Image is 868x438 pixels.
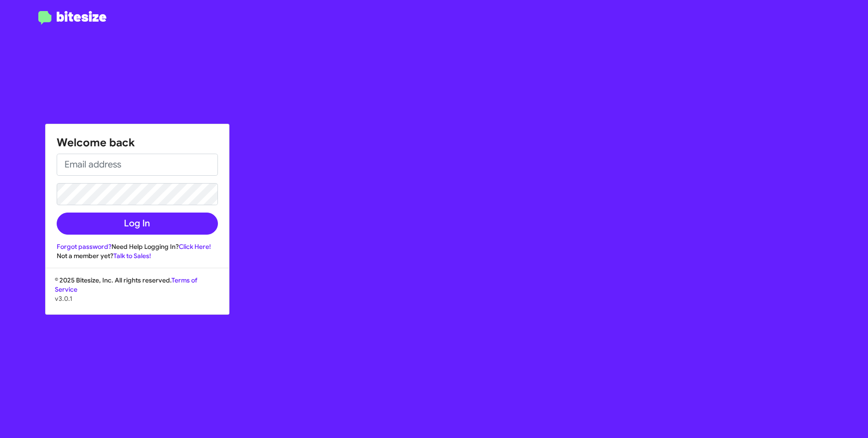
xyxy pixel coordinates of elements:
a: Talk to Sales! [113,252,151,260]
button: Log In [57,213,218,235]
h1: Welcome back [57,135,218,150]
p: v3.0.1 [55,294,220,303]
input: Email address [57,154,218,176]
a: Click Here! [179,242,211,251]
div: © 2025 Bitesize, Inc. All rights reserved. [46,276,229,314]
div: Need Help Logging In? [57,242,218,251]
a: Forgot password? [57,242,111,251]
a: Terms of Service [55,276,197,294]
div: Not a member yet? [57,251,218,260]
